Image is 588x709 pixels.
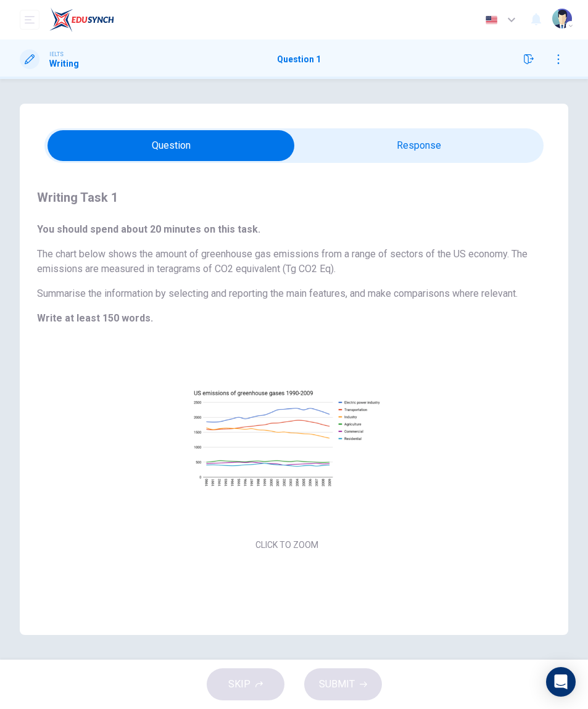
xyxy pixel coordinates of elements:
img: en [484,15,499,25]
img: Profile picture [552,9,572,28]
h6: You should spend about 20 minutes on this task. [37,222,536,237]
h6: Summarise the information by selecting and reporting the main features, and make comparisons wher... [37,286,536,301]
span: IELTS [49,50,64,59]
button: open mobile menu [20,10,39,30]
h6: The chart below shows the amount of greenhouse gas emissions from a range of sectors of the US ec... [37,247,536,276]
div: Open Intercom Messenger [546,667,576,697]
strong: Write at least 150 words. [37,312,153,324]
h1: Writing [49,59,79,68]
img: EduSynch logo [49,7,114,32]
h4: Writing Task 1 [37,188,536,207]
h1: Question 1 [277,54,321,64]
